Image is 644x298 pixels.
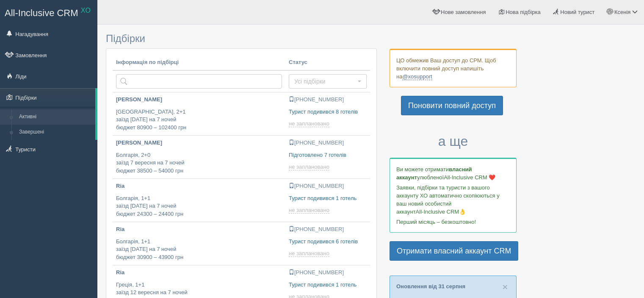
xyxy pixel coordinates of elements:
[289,164,329,170] span: не заплановано
[113,92,285,135] a: [PERSON_NAME] [GEOGRAPHIC_DATA], 2+1заїзд [DATE] на 7 ночейбюджет 80900 – 102400 грн
[116,108,282,132] p: [GEOGRAPHIC_DATA], 2+1 заїзд [DATE] на 7 ночей бюджет 80900 – 102400 грн
[289,281,367,289] p: Турист подивився 1 готель
[402,73,432,80] a: @xosupport
[390,241,518,261] a: Отримати власний аккаунт CRM
[444,174,495,181] span: All-Inclusive CRM ❤️
[289,207,329,214] span: не заплановано
[289,120,331,127] a: не заплановано
[390,49,517,87] div: ЦО обмежив Ваш доступ до СРМ. Щоб включити повний доступ напишіть на
[289,120,329,127] span: не заплановано
[289,269,367,277] p: [PHONE_NUMBER]
[416,209,466,215] span: All-Inclusive CRM👌
[15,125,95,140] a: Завершені
[396,184,510,216] p: Заявки, підбірки та туристи з вашого аккаунту ХО автоматично скопіюються у ваш новий особистий ак...
[116,269,282,277] p: Ria
[289,74,367,89] button: Усі підбірки
[113,222,285,265] a: Ria Болгарія, 1+1заїзд [DATE] на 7 ночейбюджет 30900 – 43900 грн
[113,55,285,70] th: Інформація по підбірці
[396,166,472,181] b: власний аккаунт
[289,96,367,104] p: [PHONE_NUMBER]
[116,195,282,218] p: Болгарія, 1+1 заїзд [DATE] на 7 ночей бюджет 24300 – 24400 грн
[289,226,367,234] p: [PHONE_NUMBER]
[390,134,517,149] h3: а ще
[560,9,594,15] span: Новий турист
[116,139,282,147] p: [PERSON_NAME]
[614,9,630,15] span: Ксенія
[396,283,465,290] a: Оновлення від 31 серпня
[113,179,285,222] a: Ria Болгарія, 1+1заїзд [DATE] на 7 ночейбюджет 24300 – 24400 грн
[289,164,331,170] a: не заплановано
[289,250,331,257] a: не заплановано
[294,77,356,86] span: Усі підбірки
[506,9,541,15] span: Нова підбірка
[0,0,97,24] a: All-Inclusive CRM XO
[289,108,367,116] p: Турист подивився 8 готелів
[285,55,370,70] th: Статус
[116,238,282,262] p: Болгарія, 1+1 заїзд [DATE] на 7 ночей бюджет 30900 – 43900 грн
[15,109,95,125] a: Активні
[81,7,91,14] sup: XO
[289,250,329,257] span: не заплановано
[396,218,510,226] p: Перший місяць – безкоштовно!
[116,226,282,234] p: Ria
[441,9,486,15] span: Нове замовлення
[113,136,285,178] a: [PERSON_NAME] Болгарія, 2+0заїзд 7 вересня на 7 ночейбюджет 38500 – 54000 грн
[289,139,367,147] p: [PHONE_NUMBER]
[401,96,503,115] a: Поновити повний доступ
[5,8,78,18] span: All-Inclusive CRM
[289,151,367,159] p: Підготовлено 7 готелів
[503,282,508,292] span: ×
[396,165,510,181] p: Ви можете отримати улюбленої
[289,182,367,190] p: [PHONE_NUMBER]
[116,74,282,89] input: Пошук за країною або туристом
[289,207,331,214] a: не заплановано
[289,195,367,203] p: Турист подивився 1 готель
[106,33,145,44] span: Підбірки
[116,96,282,104] p: [PERSON_NAME]
[116,182,282,190] p: Ria
[503,282,508,291] button: Close
[289,238,367,246] p: Турист подивився 6 готелів
[116,151,282,175] p: Болгарія, 2+0 заїзд 7 вересня на 7 ночей бюджет 38500 – 54000 грн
